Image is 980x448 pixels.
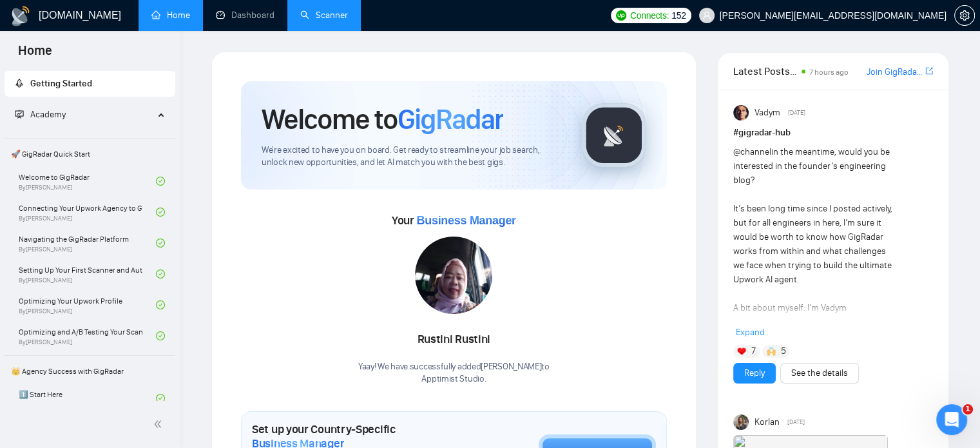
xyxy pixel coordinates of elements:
h1: # gigradar-hub [733,126,933,140]
a: setting [954,10,975,21]
span: 👑 Agency Success with GigRadar [6,358,174,384]
span: [DATE] [788,107,805,119]
span: Latest Posts from the GigRadar Community [733,63,798,79]
img: 1699272466416-IMG-20231025-WA0010.jpg [415,237,492,314]
span: Expand [736,327,765,338]
span: double-left [153,418,166,431]
span: Business Manager [416,214,515,227]
span: Getting Started [30,78,92,89]
a: Join GigRadar Slack Community [867,65,923,79]
span: fund-projection-screen [15,110,24,119]
span: rocket [15,79,24,88]
span: check-circle [156,394,165,403]
a: homeHome [151,10,190,21]
span: Academy [15,109,66,120]
span: check-circle [156,177,165,186]
img: upwork-logo.png [616,10,626,21]
img: logo [10,6,31,26]
span: GigRadar [398,102,503,137]
span: export [925,66,933,76]
span: Academy [30,109,66,120]
a: dashboardDashboard [216,10,274,21]
span: user [702,11,711,20]
a: export [925,65,933,77]
p: Apptimist Studio . [358,373,550,385]
span: @channel [733,146,771,157]
img: ❤️ [737,347,746,356]
span: 152 [671,8,686,23]
span: 5 [780,345,785,358]
a: See the details [791,366,848,380]
span: 7 [751,345,756,358]
span: Your [392,213,516,228]
a: searchScanner [300,10,348,21]
span: check-circle [156,239,165,248]
span: Korlan [754,415,779,429]
img: 🙌 [767,347,776,356]
span: check-circle [156,208,165,217]
span: check-circle [156,269,165,278]
a: 1️⃣ Start Here [19,384,156,413]
h1: Welcome to [262,102,503,137]
a: Optimizing Your Upwork ProfileBy[PERSON_NAME] [19,291,156,319]
iframe: Intercom live chat [936,404,967,435]
li: Getting Started [5,71,175,97]
a: Navigating the GigRadar PlatformBy[PERSON_NAME] [19,229,156,257]
span: 7 hours ago [809,68,849,77]
span: 1 [963,404,973,414]
span: Vadym [754,106,780,120]
button: setting [954,5,975,26]
span: We're excited to have you on board. Get ready to streamline your job search, unlock new opportuni... [262,144,561,169]
span: [DATE] [787,416,805,428]
a: Setting Up Your First Scanner and Auto-BidderBy[PERSON_NAME] [19,260,156,288]
span: Home [8,41,62,68]
a: Reply [744,366,765,380]
div: Rustini Rustini [358,329,550,351]
a: Welcome to GigRadarBy[PERSON_NAME] [19,167,156,195]
img: Korlan [733,414,749,430]
button: Reply [733,363,776,384]
span: check-circle [156,331,165,340]
span: Connects: [630,8,669,23]
img: gigradar-logo.png [582,103,646,168]
img: Vadym [733,105,749,121]
div: Yaay! We have successfully added [PERSON_NAME] to [358,361,550,385]
a: Connecting Your Upwork Agency to GigRadarBy[PERSON_NAME] [19,198,156,226]
a: Optimizing and A/B Testing Your Scanner for Better ResultsBy[PERSON_NAME] [19,322,156,350]
span: 🚀 GigRadar Quick Start [6,141,174,167]
button: See the details [780,363,859,384]
span: check-circle [156,300,165,309]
